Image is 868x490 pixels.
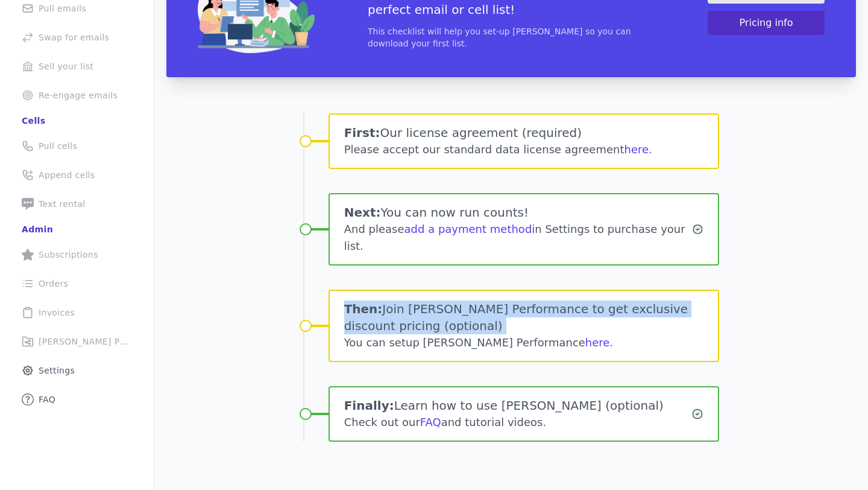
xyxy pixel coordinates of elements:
span: Settings [39,364,75,377]
a: Settings [10,357,144,384]
span: First: [344,126,380,140]
h1: Learn how to use [PERSON_NAME] (optional) [344,397,692,414]
h1: Our license agreement (required) [344,124,704,141]
h1: Join [PERSON_NAME] Performance to get exclusive discount pricing (optional) [344,301,704,334]
h1: You can now run counts! [344,204,693,221]
a: FAQ [420,416,441,428]
p: This checklist will help you set-up [PERSON_NAME] so you can download your first list. [368,25,655,49]
div: Cells [22,115,45,127]
div: And please in Settings to purchase your list. [344,221,693,255]
button: here. [624,141,652,158]
div: Admin [22,223,53,235]
span: FAQ [39,393,55,406]
span: Then: [344,302,383,316]
button: Pricing info [708,11,825,35]
a: here [585,336,610,349]
a: add a payment method [404,223,532,235]
a: FAQ [10,386,144,413]
div: You can setup [PERSON_NAME] Performance . [344,334,704,351]
span: Next: [344,205,381,220]
div: Check out our and tutorial videos. [344,414,692,431]
span: Finally: [344,398,394,413]
div: Please accept our standard data license agreement [344,141,704,158]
